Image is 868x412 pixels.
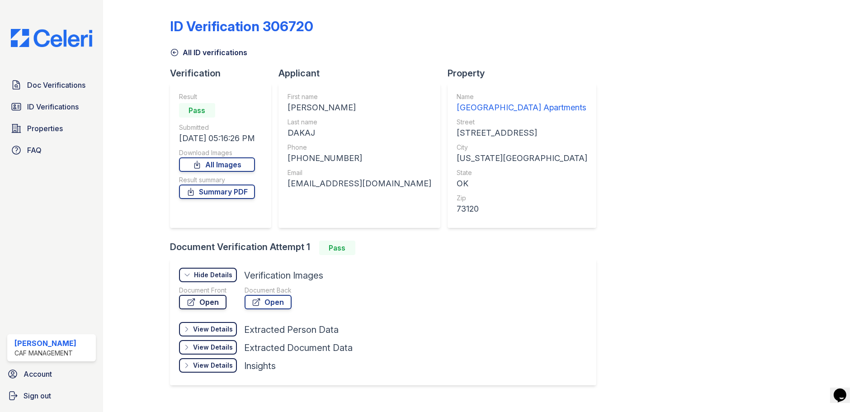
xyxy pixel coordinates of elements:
[179,123,255,132] div: Submitted
[7,98,96,116] a: ID Verifications
[288,168,431,177] div: Email
[179,132,255,145] div: [DATE] 05:16:26 PM
[179,157,255,172] a: All Images
[179,103,215,118] div: Pass
[244,323,339,336] div: Extracted Person Data
[179,286,226,295] div: Document Front
[193,343,233,352] div: View Details
[4,29,99,47] img: CE_Logo_Blue-a8612792a0a2168367f1c8372b55b34899dd931a85d93a1a3d3e32e68fde9ad4.png
[4,387,99,405] a: Sign out
[457,118,587,127] div: Street
[27,123,63,134] span: Properties
[448,67,604,80] div: Property
[288,127,431,139] div: DAKAJ
[457,168,587,177] div: State
[179,92,255,101] div: Result
[179,185,255,199] a: Summary PDF
[288,152,431,165] div: [PHONE_NUMBER]
[457,152,587,165] div: [US_STATE][GEOGRAPHIC_DATA]
[7,119,96,137] a: Properties
[319,241,355,255] div: Pass
[179,148,255,157] div: Download Images
[14,338,76,349] div: [PERSON_NAME]
[170,18,313,34] div: ID Verification 306720
[288,101,431,114] div: [PERSON_NAME]
[170,67,278,80] div: Verification
[7,76,96,94] a: Doc Verifications
[24,369,52,379] span: Account
[244,341,353,354] div: Extracted Document Data
[179,175,255,185] div: Result summary
[278,67,448,80] div: Applicant
[179,295,226,309] a: Open
[193,325,233,334] div: View Details
[830,376,859,403] iframe: chat widget
[457,92,587,114] a: Name [GEOGRAPHIC_DATA] Apartments
[457,143,587,152] div: City
[288,143,431,152] div: Phone
[244,269,323,282] div: Verification Images
[24,390,51,401] span: Sign out
[457,177,587,190] div: OK
[457,203,587,215] div: 73120
[245,295,292,309] a: Open
[27,80,85,90] span: Doc Verifications
[27,145,42,156] span: FAQ
[194,270,232,279] div: Hide Details
[4,365,99,383] a: Account
[288,177,431,190] div: [EMAIL_ADDRESS][DOMAIN_NAME]
[14,349,76,358] div: CAF Management
[457,92,587,101] div: Name
[457,127,587,139] div: [STREET_ADDRESS]
[288,92,431,101] div: First name
[457,101,587,114] div: [GEOGRAPHIC_DATA] Apartments
[245,286,292,295] div: Document Back
[457,194,587,203] div: Zip
[288,118,431,127] div: Last name
[244,360,276,372] div: Insights
[170,241,604,255] div: Document Verification Attempt 1
[170,47,247,58] a: All ID verifications
[7,141,96,159] a: FAQ
[193,361,233,370] div: View Details
[27,101,79,112] span: ID Verifications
